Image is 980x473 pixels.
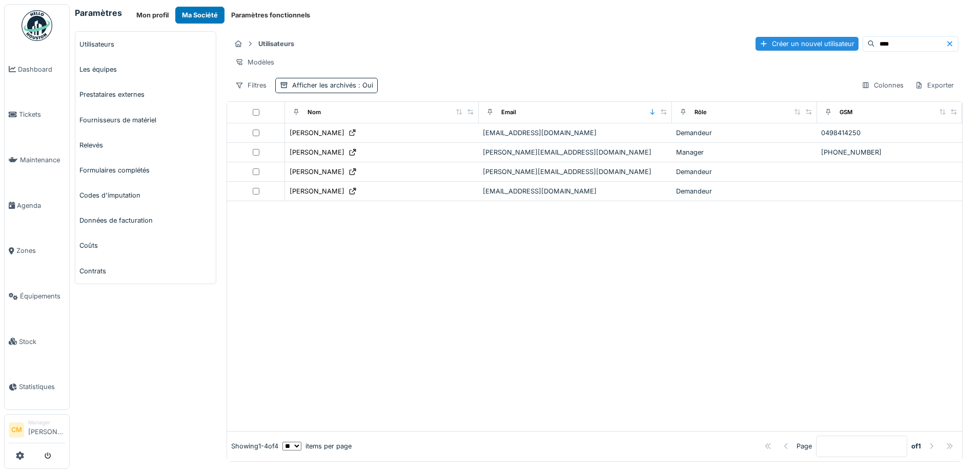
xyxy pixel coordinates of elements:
button: Ma Société [175,7,224,24]
strong: of 1 [911,441,921,451]
div: GSM [840,108,852,117]
div: [PHONE_NUMBER] [821,147,958,157]
div: Nom [308,108,321,117]
div: items per page [282,441,352,451]
div: Demandeur [676,167,813,177]
div: Filtres [231,78,271,93]
div: Afficher les archivés [292,80,373,90]
div: [PERSON_NAME] [290,186,344,196]
div: Créer un nouvel utilisateur [756,37,859,51]
div: Modèles [231,55,279,70]
div: [PERSON_NAME] [290,147,344,157]
div: Demandeur [676,186,813,196]
button: Paramètres fonctionnels [224,7,317,24]
div: [PERSON_NAME][EMAIL_ADDRESS][DOMAIN_NAME] [483,167,668,177]
div: Exporter [910,78,958,93]
div: [PERSON_NAME] [290,167,344,177]
div: Page [797,441,812,451]
div: [PERSON_NAME] [290,128,344,138]
span: : Oui [356,81,373,89]
div: Manager [676,147,813,157]
div: Demandeur [676,128,813,138]
div: Showing 1 - 4 of 4 [231,441,278,451]
strong: Utilisateurs [254,39,298,49]
div: Colonnes [857,78,908,93]
div: 0498414250 [821,128,958,138]
div: [EMAIL_ADDRESS][DOMAIN_NAME] [483,186,668,196]
div: [PERSON_NAME][EMAIL_ADDRESS][DOMAIN_NAME] [483,147,668,157]
div: [EMAIL_ADDRESS][DOMAIN_NAME] [483,128,668,138]
div: Rôle [695,108,707,117]
div: Email [501,108,516,117]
